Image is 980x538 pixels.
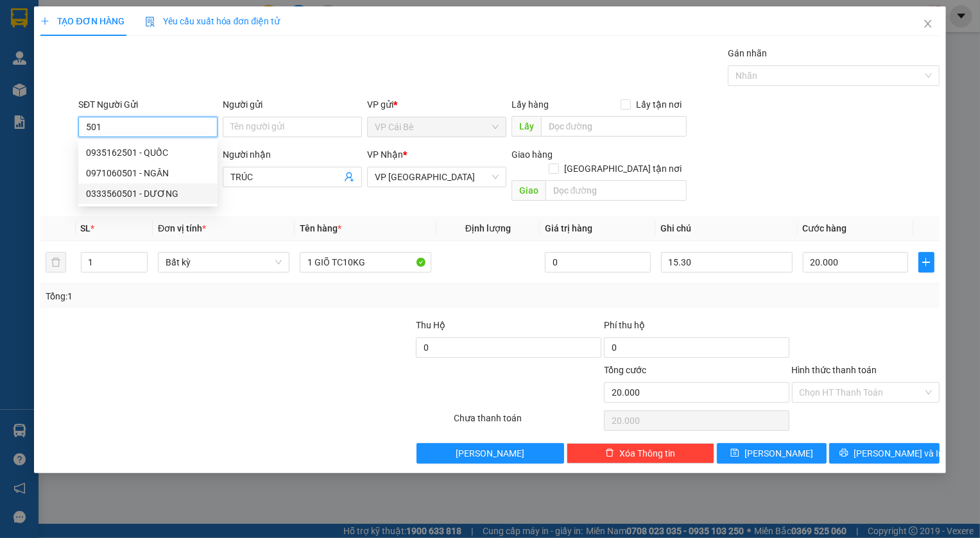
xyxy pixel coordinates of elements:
span: plus [40,17,49,26]
span: VP Nhận [367,149,403,160]
th: Ghi chú [656,216,798,241]
span: Lấy hàng [511,99,549,110]
div: 0971060501 - NGÂN [86,166,210,180]
div: Người gửi [223,97,362,112]
span: Đơn vị tính [158,223,206,233]
label: Hình thức thanh toán [792,365,877,375]
span: Bất kỳ [166,253,282,272]
input: Dọc đường [541,116,687,137]
label: Gán nhãn [728,48,767,58]
input: Ghi Chú [661,252,793,273]
button: save[PERSON_NAME] [717,443,827,464]
span: Giao hàng [511,149,553,160]
button: plus [918,252,934,273]
span: Thu Hộ [416,320,445,330]
span: VP Sài Gòn [375,167,499,187]
input: Dọc đường [546,180,687,201]
button: Close [910,6,946,42]
span: close [923,19,933,29]
span: [PERSON_NAME] [744,446,813,460]
button: [PERSON_NAME] [417,443,564,464]
span: VP Cái Bè [375,117,499,137]
div: Chưa thanh toán [452,411,603,433]
button: delete [46,252,66,273]
span: [PERSON_NAME] [456,446,524,460]
span: save [730,448,739,458]
span: Định lượng [465,223,511,233]
span: Lấy tận nơi [631,97,687,112]
input: VD: Bàn, Ghế [300,252,431,273]
span: plus [919,257,933,267]
div: SĐT Người Gửi [78,97,218,112]
span: Xóa Thông tin [619,446,675,460]
span: Lấy [511,116,541,137]
div: 0333560501 - DƯƠNG [86,187,210,201]
div: 0971060501 - NGÂN [78,163,218,183]
div: Người nhận [223,147,362,162]
div: VP gửi [367,97,506,112]
span: Tổng cước [604,365,646,375]
div: 0935162501 - QUỐC [86,146,210,160]
input: 0 [545,252,651,273]
span: Giao [511,180,546,201]
span: [GEOGRAPHIC_DATA] tận nơi [559,162,687,176]
span: delete [605,448,614,458]
span: user-add [344,172,354,182]
button: printer[PERSON_NAME] và In [829,443,940,464]
span: Giá trị hàng [545,223,592,233]
button: deleteXóa Thông tin [567,443,714,464]
span: SL [81,223,91,233]
img: icon [145,17,155,27]
span: Cước hàng [803,223,847,233]
span: TẠO ĐƠN HÀNG [40,16,124,26]
div: 0935162501 - QUỐC [78,142,218,163]
div: Tổng: 1 [46,289,379,303]
span: Yêu cầu xuất hóa đơn điện tử [145,16,280,26]
span: [PERSON_NAME] và In [854,446,943,460]
div: 0333560501 - DƯƠNG [78,183,218,204]
div: Phí thu hộ [604,318,789,337]
span: Tên hàng [300,223,341,233]
span: printer [839,448,848,458]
